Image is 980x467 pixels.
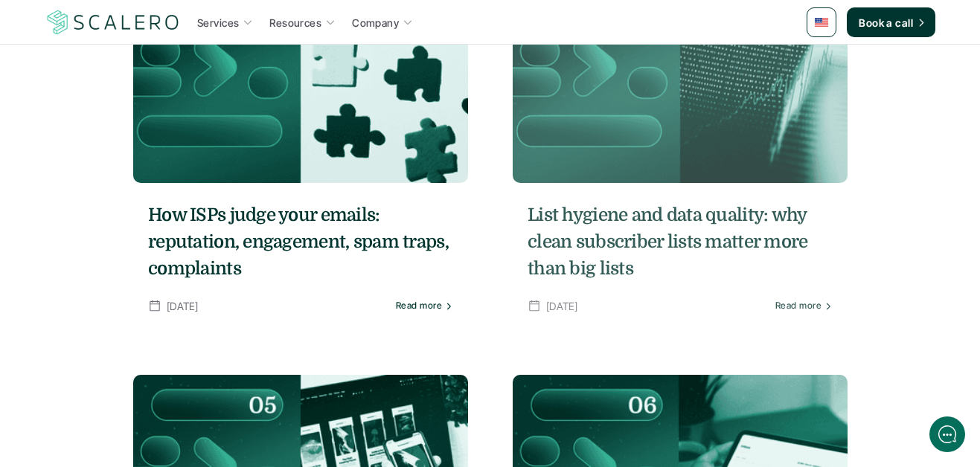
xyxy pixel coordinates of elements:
a: Read more [775,300,832,311]
p: Book a call [859,15,913,30]
h1: Hi! Welcome to [GEOGRAPHIC_DATA]. [22,72,275,96]
span: New conversation [96,206,179,218]
a: Read more [395,300,452,311]
p: Resources [269,15,321,30]
iframe: gist-messenger-bubble-iframe [929,416,965,452]
img: Scalero company logo [45,8,182,36]
button: New conversation [23,197,275,227]
a: Book a call [847,7,935,37]
a: Scalero company logo [45,9,182,36]
p: Read more [775,300,821,311]
a: List hygiene and data quality: why clean subscriber lists matter more than big lists [528,202,833,282]
p: [DATE] [167,297,199,315]
span: We run on Gist [124,371,188,381]
p: Services [197,15,239,30]
h2: Let us know if we can help with lifecycle marketing. [22,99,275,170]
p: Read more [395,300,441,311]
p: Company [352,15,399,30]
p: [DATE] [546,297,578,315]
a: How ISPs judge your emails: reputation, engagement, spam traps, complaints [148,202,453,282]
